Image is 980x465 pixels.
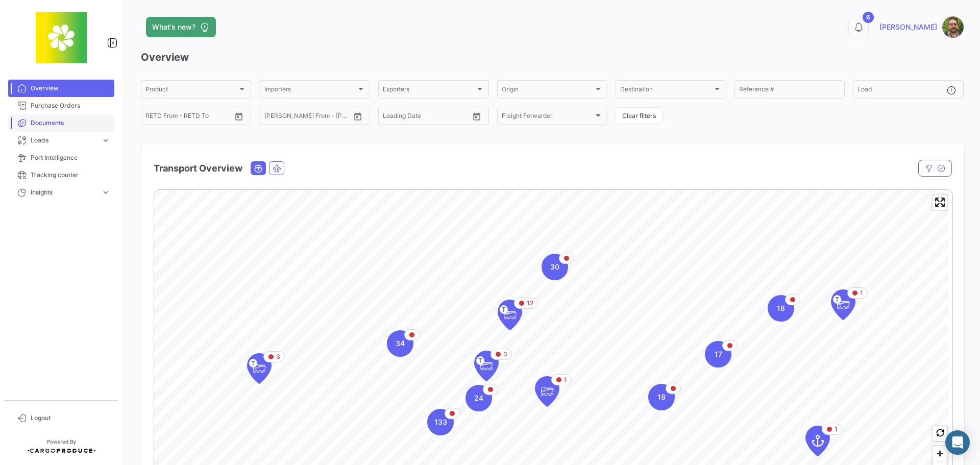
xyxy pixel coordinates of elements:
div: Map marker [768,295,794,322]
span: Origin [502,87,594,94]
a: Overview [8,80,114,97]
button: Open calendar [350,109,365,124]
span: 34 [396,338,405,349]
div: Map marker [535,376,559,407]
div: Map marker [465,385,492,411]
button: Enter fullscreen [933,195,947,210]
span: [PERSON_NAME] [879,22,937,32]
div: Map marker [805,426,830,456]
span: T [500,305,508,314]
div: Map marker [705,341,731,368]
input: From [264,114,279,121]
span: Importers [264,87,356,94]
button: Air [269,162,284,175]
input: From [145,114,160,121]
div: Map marker [648,384,675,410]
div: Map marker [387,330,413,357]
span: Overview [31,84,110,93]
span: 18 [657,392,666,402]
span: 30 [550,262,559,272]
span: 1 [860,288,863,298]
div: Map marker [498,300,522,330]
button: Ocean [251,162,265,175]
a: Port Intelligence [8,149,114,166]
div: Map marker [542,254,568,280]
button: Open calendar [231,109,247,124]
div: Map marker [427,409,454,435]
h4: Transport Overview [154,161,242,176]
span: Loads [31,136,97,145]
span: 1 [835,425,838,434]
span: expand_more [101,188,110,197]
span: Insights [31,188,97,197]
button: Zoom in [933,446,947,461]
span: 18 [777,303,785,313]
span: T [833,295,841,304]
input: From [383,114,397,121]
span: Purchase Orders [31,101,110,110]
span: Freight Forwarder [502,114,594,121]
span: 17 [715,349,722,359]
span: Product [145,87,237,94]
span: 1 [564,375,567,384]
span: Port Intelligence [31,153,110,162]
div: Map marker [474,351,499,381]
span: Logout [31,413,110,423]
span: 12 [527,299,533,308]
div: Map marker [247,353,272,384]
span: What's new? [152,22,195,32]
button: Open calendar [469,109,484,124]
span: 3 [503,350,507,359]
span: Documents [31,118,110,128]
img: SR.jpg [942,16,964,38]
span: Tracking courier [31,170,110,180]
span: T [249,359,257,368]
span: T [476,356,484,365]
a: Documents [8,114,114,132]
span: expand_more [101,136,110,145]
h3: Overview [141,50,964,64]
button: What's new? [146,17,216,37]
input: To [286,114,327,121]
img: 8664c674-3a9e-46e9-8cba-ffa54c79117b.jfif [36,12,87,63]
span: 3 [276,352,280,361]
div: Map marker [831,289,855,320]
input: To [167,114,208,121]
a: Purchase Orders [8,97,114,114]
a: Tracking courier [8,166,114,184]
span: 24 [474,393,483,403]
input: To [404,114,445,121]
span: Exporters [383,87,475,94]
span: Destination [620,87,712,94]
div: Abrir Intercom Messenger [945,430,970,455]
button: Clear filters [616,107,663,124]
span: 133 [434,417,447,427]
